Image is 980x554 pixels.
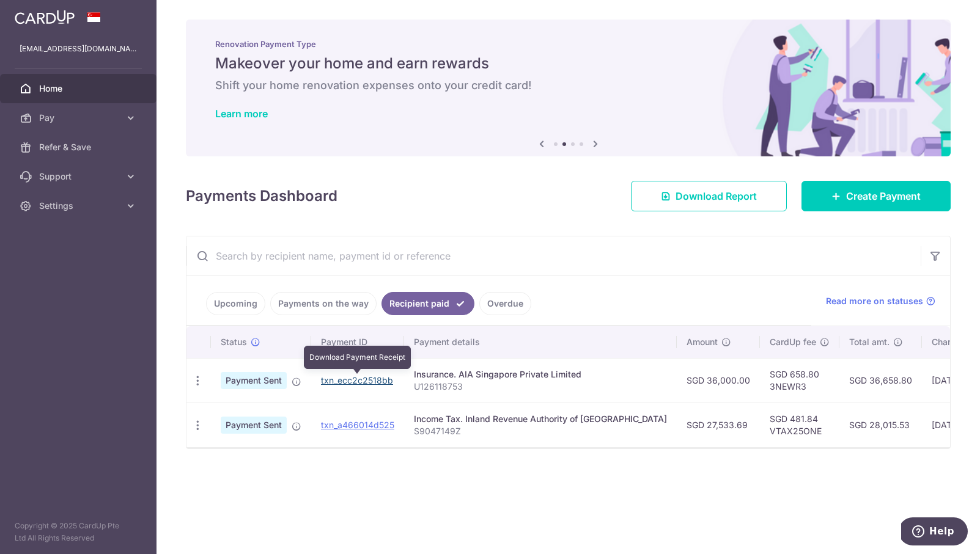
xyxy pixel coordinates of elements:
[39,82,120,95] span: Home
[760,358,839,403] td: SGD 658.80 3NEWR3
[221,417,287,434] span: Payment Sent
[770,336,816,348] span: CardUp fee
[215,78,921,93] h6: Shift your home renovation expenses onto your credit card!
[221,336,247,348] span: Status
[839,358,922,403] td: SGD 36,658.80
[270,292,377,315] a: Payments on the way
[39,141,120,153] span: Refer & Save
[479,292,531,315] a: Overdue
[414,368,667,381] div: Insurance. AIA Singapore Private Limited
[215,39,921,49] p: Renovation Payment Type
[215,108,268,120] a: Learn more
[311,326,404,358] th: Payment ID
[206,292,265,315] a: Upcoming
[39,112,120,124] span: Pay
[676,189,757,203] span: Download Report
[631,181,787,211] a: Download Report
[186,20,951,156] img: Renovation banner
[381,292,474,315] a: Recipient paid
[901,517,968,548] iframe: Opens a widget where you can find more information
[687,336,718,348] span: Amount
[20,43,137,55] p: [EMAIL_ADDRESS][DOMAIN_NAME]
[414,425,667,437] p: S9047149Z
[801,181,951,211] a: Create Payment
[677,403,760,447] td: SGD 27,533.69
[414,381,667,393] p: U126118753
[215,54,921,73] h5: Makeover your home and earn rewards
[221,372,287,389] span: Payment Sent
[321,375,393,385] a: txn_ecc2c2518bb
[186,185,337,207] h4: Payments Dashboard
[39,200,120,212] span: Settings
[414,413,667,425] div: Income Tax. Inland Revenue Authority of [GEOGRAPHIC_DATA]
[15,10,75,24] img: CardUp
[826,295,923,307] span: Read more on statuses
[846,189,921,203] span: Create Payment
[677,358,760,403] td: SGD 36,000.00
[39,170,120,183] span: Support
[404,326,677,358] th: Payment details
[849,336,890,348] span: Total amt.
[839,403,922,447] td: SGD 28,015.53
[826,295,935,307] a: Read more on statuses
[186,236,921,275] input: Search by recipient name, payment id or reference
[321,420,394,430] a: txn_a466014d525
[760,403,839,447] td: SGD 481.84 VTAX25ONE
[304,346,411,369] div: Download Payment Receipt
